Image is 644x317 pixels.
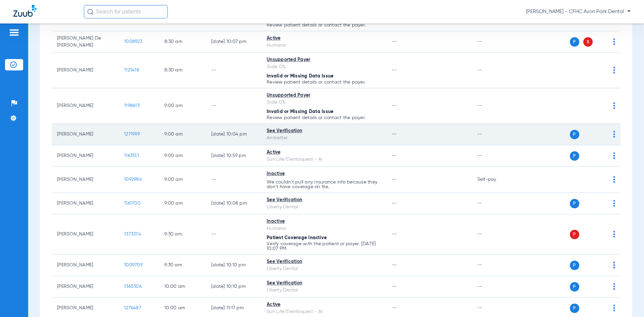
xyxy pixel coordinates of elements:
td: 9:30 AM [159,214,206,255]
img: group-dot-blue.svg [613,200,615,207]
td: 9:00 AM [159,124,206,145]
td: 9:00 AM [159,193,206,214]
td: 9:30 AM [159,255,206,276]
span: 1276487 [124,306,141,310]
div: Inactive [267,170,381,177]
img: group-dot-blue.svg [613,283,615,290]
img: group-dot-blue.svg [613,176,615,183]
div: See Verification [267,127,381,135]
img: group-dot-blue.svg [613,262,615,268]
td: [PERSON_NAME] [52,167,119,193]
div: See Verification [267,258,381,265]
td: -- [206,88,261,124]
td: -- [472,124,517,145]
div: Ambetter [267,135,381,142]
div: Inactive [267,218,381,225]
span: -- [392,103,397,108]
div: Liberty Dental [267,204,381,211]
div: Active [267,301,381,308]
span: 1373374 [124,232,141,236]
td: 9:00 AM [159,88,206,124]
td: [DATE] 10:04 PM [206,124,261,145]
td: -- [472,145,517,167]
span: P [570,130,579,139]
div: See Verification [267,280,381,287]
p: We couldn’t pull any insurance info because they don’t have coverage on file. [267,180,381,189]
td: -- [206,167,261,193]
td: -- [472,255,517,276]
div: Slide 0% [267,99,381,106]
span: -- [392,39,397,44]
td: [PERSON_NAME] [52,214,119,255]
span: -- [392,153,397,158]
td: [DATE] 10:59 PM [206,145,261,167]
span: -- [392,201,397,206]
td: -- [472,31,517,53]
td: [PERSON_NAME] De [PERSON_NAME] [52,31,119,53]
span: -- [392,132,397,137]
div: Humana [267,42,381,49]
span: [PERSON_NAME] - CFHC Avon Park Dental [526,8,631,15]
td: [DATE] 10:10 PM [206,276,261,298]
td: [PERSON_NAME] [52,53,119,88]
div: Liberty Dental [267,287,381,294]
td: -- [472,88,517,124]
span: -- [392,263,397,267]
img: Zuub Logo [13,5,37,17]
span: Patient Coverage Inactive [267,235,327,240]
span: 1161700 [124,201,141,206]
span: 1198613 [124,103,140,108]
div: Sun Life/Dentaquest - AI [267,156,381,163]
input: Search for patients [84,5,168,18]
span: -- [392,306,397,310]
td: [PERSON_NAME] [52,193,119,214]
div: Liberty Dental [267,265,381,272]
img: group-dot-blue.svg [613,231,615,237]
td: [PERSON_NAME] [52,145,119,167]
td: [PERSON_NAME] [52,124,119,145]
div: Sun Life/Dentaquest - AI [267,308,381,315]
img: group-dot-blue.svg [613,102,615,109]
td: [DATE] 10:10 PM [206,255,261,276]
span: -- [392,232,397,236]
span: 1121418 [124,68,139,72]
td: -- [206,53,261,88]
span: 1365306 [124,284,142,289]
td: Self-pay [472,167,517,193]
img: hamburger-icon [9,29,19,37]
span: -- [392,284,397,289]
span: 1008923 [124,39,142,44]
td: [PERSON_NAME] [52,88,119,124]
img: group-dot-blue.svg [613,152,615,159]
span: P [570,230,579,239]
td: -- [472,276,517,298]
td: -- [206,214,261,255]
td: -- [472,214,517,255]
td: 9:00 AM [159,167,206,193]
span: P [570,151,579,161]
td: [PERSON_NAME] [52,255,119,276]
span: 1271999 [124,132,140,137]
p: Verify coverage with the patient or payer. [DATE] 10:07 PM. [267,242,381,251]
div: Slide 0% [267,63,381,70]
div: Humana [267,225,381,232]
td: 9:00 AM [159,145,206,167]
td: -- [472,193,517,214]
td: -- [472,53,517,88]
td: [DATE] 10:08 PM [206,193,261,214]
iframe: Chat Widget [610,285,644,317]
span: -- [392,68,397,72]
div: Active [267,149,381,156]
img: group-dot-blue.svg [613,67,615,73]
div: Unsupported Payer [267,56,381,63]
td: [PERSON_NAME] [52,276,119,298]
span: 1009709 [124,263,143,267]
span: P [570,261,579,270]
span: -- [392,177,397,182]
span: 1163151 [124,153,139,158]
span: 1092984 [124,177,142,182]
div: Unsupported Payer [267,92,381,99]
span: P [570,282,579,292]
span: P [570,37,579,47]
